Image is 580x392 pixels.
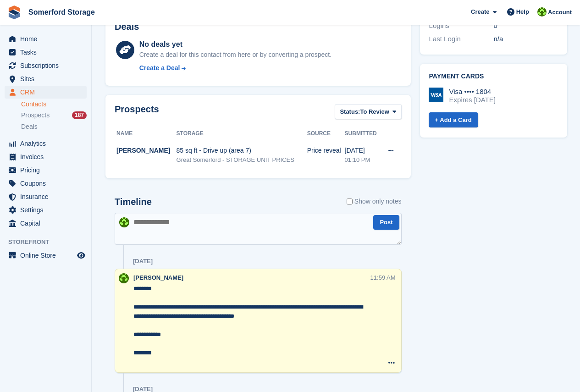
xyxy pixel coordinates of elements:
span: Coupons [20,177,75,190]
button: Status: To Review [335,104,401,119]
div: Price reveal [307,146,345,155]
span: Subscriptions [20,59,75,72]
a: menu [5,164,87,177]
span: CRM [20,86,75,99]
a: menu [5,33,87,45]
div: 85 sq ft - Drive up (area 7) [177,146,307,155]
span: Capital [20,217,75,230]
img: Michael Llewellen Palmer [119,273,129,283]
span: Home [20,33,75,45]
div: 01:10 PM [345,155,381,165]
a: menu [5,72,87,85]
a: menu [5,86,87,99]
button: Post [373,215,399,230]
span: Create [471,7,489,17]
span: [PERSON_NAME] [133,274,183,281]
div: 0 [493,21,558,31]
span: Tasks [20,46,75,59]
a: menu [5,59,87,72]
a: menu [5,249,87,262]
span: Deals [21,122,38,131]
span: To Review [360,107,389,116]
a: Preview store [76,250,87,261]
div: Great Somerford - STORAGE UNIT PRICES [177,155,307,165]
h2: Payment cards [429,73,558,80]
span: Storefront [8,237,91,247]
div: Last Login [429,34,494,44]
th: Storage [177,127,307,141]
a: menu [5,204,87,216]
span: Online Store [20,249,75,262]
a: menu [5,46,87,59]
span: Analytics [20,137,75,150]
div: 187 [72,111,87,119]
th: Name [115,127,177,141]
img: Michael Llewellen Palmer [537,7,547,17]
a: + Add a Card [429,112,478,127]
a: menu [5,190,87,203]
div: [PERSON_NAME] [116,146,177,155]
a: Create a Deal [139,63,331,73]
div: Create a Deal [139,63,180,73]
th: Source [307,127,345,141]
div: 11:59 AM [370,273,396,282]
span: Invoices [20,150,75,163]
div: No deals yet [139,39,331,50]
a: Somerford Storage [25,5,99,20]
div: n/a [493,34,558,44]
a: menu [5,217,87,230]
label: Show only notes [347,197,402,206]
span: Help [516,7,529,17]
th: Submitted [345,127,381,141]
a: menu [5,177,87,190]
div: Create a deal for this contact from here or by converting a prospect. [139,50,331,60]
div: [DATE] [133,258,153,265]
img: Michael Llewellen Palmer [119,217,129,227]
span: Status: [340,107,360,116]
h2: Deals [115,22,139,32]
a: menu [5,137,87,150]
span: Prospects [21,111,50,120]
h2: Prospects [115,104,159,121]
span: Insurance [20,190,75,203]
div: [DATE] [345,146,381,155]
img: stora-icon-8386f47178a22dfd0bd8f6a31ec36ba5ce8667c1dd55bd0f319d3a0aa187defe.svg [7,6,21,19]
div: Expires [DATE] [449,96,496,104]
input: Show only notes [347,197,353,206]
a: menu [5,150,87,163]
img: Visa Logo [429,88,443,102]
span: Sites [20,72,75,85]
span: Pricing [20,164,75,177]
span: Settings [20,204,75,216]
a: Prospects 187 [21,110,87,120]
h2: Timeline [115,197,152,207]
a: Contacts [21,100,87,109]
div: Visa •••• 1804 [449,88,496,96]
a: Deals [21,122,87,132]
span: Account [548,8,572,17]
div: Logins [429,21,494,31]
